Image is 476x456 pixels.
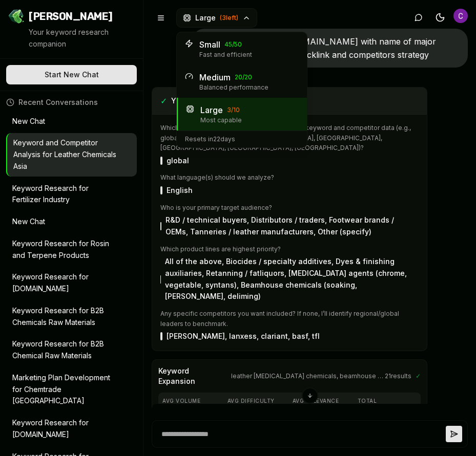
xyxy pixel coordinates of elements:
p: Avg Difficulty [227,397,286,405]
img: Jello SEO Logo [8,8,25,25]
button: Marketing Plan Development for Chemtrade [GEOGRAPHIC_DATA] [6,368,137,411]
span: 3 / 10 [227,106,240,114]
span: 21 results [385,372,411,380]
div: Most capable [200,116,299,124]
span: Large [195,13,216,23]
p: Keyword Research for [DOMAIN_NAME] [12,271,116,295]
p: R&D / technical buyers, Distributors / traders, Footwear brands / OEMs, Tanneries / leather manuf... [165,214,418,238]
button: Keyword and Competitor Analysis for Leather Chemicals Asia [7,133,137,176]
p: Keyword Research for Fertilizer Industry [12,183,116,206]
span: Small [199,38,220,51]
p: Your keyword research companion [29,27,135,50]
button: New Chat [6,112,137,132]
p: Keyword Research for B2B Chemical Raw Materials [12,338,116,362]
p: Keyword Research for B2B Chemicals Raw Materials [12,305,116,329]
p: [PERSON_NAME], lanxess, clariant, basf, tfl [167,331,320,342]
p: Which product lines are highest priority? [160,244,419,254]
span: leather [MEDICAL_DATA] chemicals, beamhouse chemicals leather, retanning fatliquors +4 more [231,372,385,380]
p: Which geographic markets should we target for keyword and competitor data (e.g., global, [GEOGRAP... [160,123,419,153]
button: Start New Chat [6,65,137,84]
span: [PERSON_NAME] [29,9,113,24]
span: Keyword Expansion [158,366,227,386]
button: Keyword Research for [DOMAIN_NAME] [6,267,137,299]
button: Keyword Research for Rosin and Terpene Products [6,234,137,266]
span: 20 / 20 [235,73,252,81]
span: Your responses [171,96,227,106]
p: Keyword Research for Rosin and Terpene Products [12,238,116,262]
p: English [167,185,193,197]
p: Marketing Plan Development for Chemtrade [GEOGRAPHIC_DATA] [12,372,116,407]
span: Start New Chat [45,70,99,80]
p: All of the above, Biocides / specialty additives, Dyes & finishing auxiliaries, Retanning / fatli... [165,256,418,302]
button: Open user button [453,9,468,23]
span: Large [200,104,223,116]
button: Keyword Research for B2B Chemical Raw Materials [6,334,137,366]
button: Keyword Research for [DOMAIN_NAME] [6,413,137,445]
img: Chemtrade Asia Administrator [453,9,468,23]
p: Total [358,397,417,405]
button: Large3/10Most capable [177,98,307,131]
p: New Chat [12,216,116,228]
button: Keyword Research for B2B Chemicals Raw Materials [6,301,137,333]
p: What language(s) should we analyze? [160,172,419,183]
span: ( 3 left) [220,14,238,22]
button: Keyword Research for Fertilizer Industry [6,179,137,210]
span: Medium [199,71,231,83]
span: top 50 keywords for [DOMAIN_NAME] with name of major competitors web traffic backlink and competi... [204,36,436,60]
p: Keyword and Competitor Analysis for Leather Chemicals Asia [13,137,116,172]
div: Balanced performance [199,83,299,92]
p: global [167,155,189,167]
span: Recent Conversations [18,97,98,107]
span: ✓ [160,94,167,108]
p: Who is your primary target audience? [160,203,419,213]
p: Any specific competitors you want included? If none, I’ll identify regional/global leaders to ben... [160,309,419,329]
span: 45 / 50 [224,40,242,49]
span: ✓ [416,372,421,380]
button: Large(3left) [176,8,257,28]
p: Avg Volume [162,397,221,405]
p: Keyword Research for [DOMAIN_NAME] [12,417,116,441]
p: Avg Relevance [293,397,351,405]
p: New Chat [12,116,116,127]
div: Fast and efficient [199,51,299,59]
button: Medium20/20Balanced performance [177,65,307,98]
button: New Chat [6,212,137,232]
div: Resets in 22 days [177,131,307,147]
button: Small45/50Fast and efficient [177,32,307,65]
